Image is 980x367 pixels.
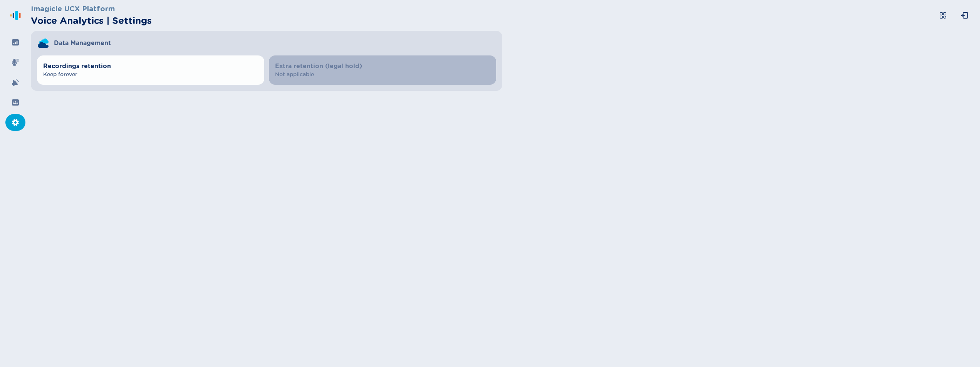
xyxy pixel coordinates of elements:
h3: Imagicle UCX Platform [31,3,152,14]
div: Recordings [5,54,25,71]
button: Recordings retentionKeep forever [37,55,264,85]
span: Not applicable [275,71,490,79]
span: Data Management [54,39,111,48]
div: Alarms [5,74,25,91]
h2: Voice Analytics | Settings [31,14,152,28]
svg: groups-filled [12,99,19,106]
div: Groups [5,94,25,111]
button: Extra retention (legal hold)Not applicable [269,55,496,85]
svg: alarm-filled [12,79,19,86]
span: Recordings retention [43,62,258,71]
svg: mic-fill [12,59,19,66]
span: Extra retention (legal hold) [275,62,490,71]
svg: box-arrow-left [961,12,968,19]
svg: dashboard-filled [12,39,19,46]
span: Keep forever [43,71,258,79]
div: Settings [5,114,25,131]
div: Dashboard [5,34,25,51]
